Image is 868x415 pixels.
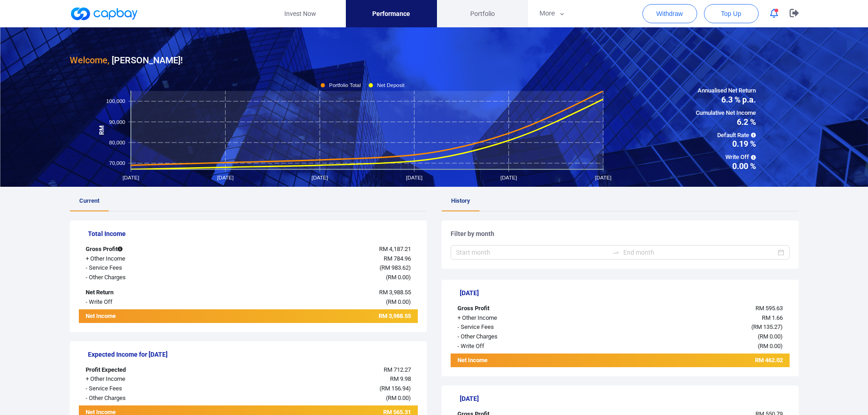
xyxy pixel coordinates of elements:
[79,263,220,273] div: - Service Fees
[388,274,409,281] span: RM 0.00
[109,139,125,145] tspan: 80,000
[696,108,756,118] span: Cumulative Net Income
[220,273,418,282] div: ( )
[70,55,109,66] span: Welcome,
[755,357,783,364] span: RM 462.02
[696,153,756,162] span: Write Off
[79,245,220,254] div: Gross Profit
[79,297,220,307] div: - Write Off
[595,175,611,180] tspan: [DATE]
[70,53,183,67] h3: [PERSON_NAME] !
[721,9,741,18] span: Top Up
[379,313,411,319] span: RM 3,988.55
[696,140,756,148] span: 0.19 %
[79,312,220,323] div: Net Income
[79,394,220,403] div: - Other Charges
[220,263,418,273] div: ( )
[377,82,405,88] tspan: Net Deposit
[451,230,790,238] h5: Filter by month
[79,254,220,264] div: + Other Income
[696,118,756,126] span: 6.2 %
[329,82,361,88] tspan: Portfolio Total
[612,249,620,256] span: swap-right
[106,98,125,104] tspan: 100,000
[612,249,620,256] span: to
[381,385,409,392] span: RM 156.94
[460,395,790,403] h5: [DATE]
[379,289,411,296] span: RM 3,988.55
[451,323,592,332] div: - Service Fees
[406,175,422,180] tspan: [DATE]
[642,4,697,23] button: Withdraw
[470,9,495,19] span: Portfolio
[390,375,411,382] span: RM 9.98
[220,384,418,394] div: ( )
[88,230,418,238] h5: Total Income
[79,365,220,375] div: Profit Expected
[592,332,790,342] div: ( )
[220,394,418,403] div: ( )
[451,342,592,351] div: - Write Off
[372,9,410,19] span: Performance
[381,264,409,271] span: RM 983.62
[123,175,139,180] tspan: [DATE]
[79,288,220,297] div: Net Return
[79,384,220,394] div: - Service Fees
[217,175,233,180] tspan: [DATE]
[762,314,783,321] span: RM 1.66
[696,96,756,104] span: 6.3 % p.a.
[79,197,99,204] span: Current
[311,175,328,180] tspan: [DATE]
[760,333,781,340] span: RM 0.00
[79,273,220,282] div: - Other Charges
[379,246,411,252] span: RM 4,187.21
[451,356,592,367] div: Net Income
[696,86,756,96] span: Annualised Net Return
[753,323,781,330] span: RM 135.27
[98,125,105,135] tspan: RM
[88,350,418,359] h5: Expected Income for [DATE]
[79,374,220,384] div: + Other Income
[220,297,418,307] div: ( )
[592,342,790,351] div: ( )
[109,160,125,166] tspan: 70,000
[760,343,781,349] span: RM 0.00
[696,162,756,170] span: 0.00 %
[109,119,125,124] tspan: 90,000
[755,305,783,312] span: RM 595.63
[388,298,409,305] span: RM 0.00
[623,247,776,257] input: End month
[451,313,592,323] div: + Other Income
[451,332,592,342] div: - Other Charges
[388,395,409,401] span: RM 0.00
[384,366,411,373] span: RM 712.27
[696,131,756,140] span: Default Rate
[460,289,790,297] h5: [DATE]
[592,323,790,332] div: ( )
[500,175,517,180] tspan: [DATE]
[704,4,759,23] button: Top Up
[451,304,592,313] div: Gross Profit
[451,197,470,204] span: History
[456,247,609,257] input: Start month
[384,255,411,262] span: RM 784.96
